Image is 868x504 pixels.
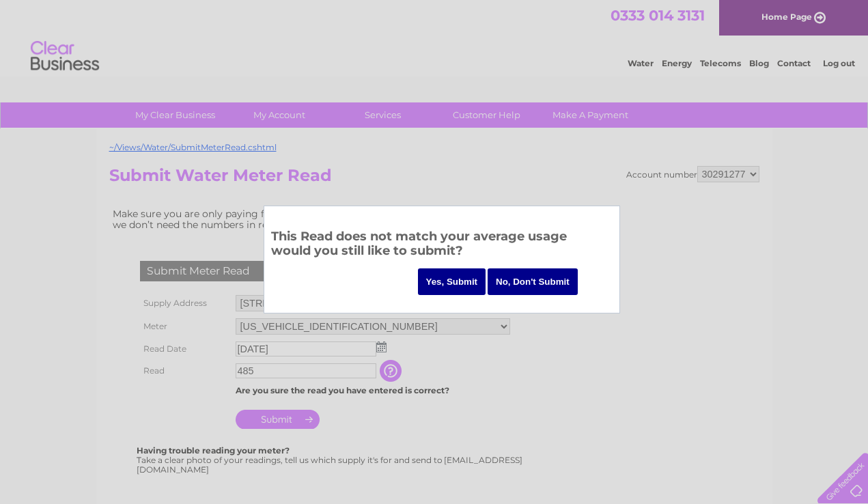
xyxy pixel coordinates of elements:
[823,58,855,68] a: Log out
[271,227,613,264] h3: This Read does not match your average usage would you still like to submit?
[628,58,654,68] a: Water
[30,36,100,77] img: logo.png
[777,58,811,68] a: Contact
[418,268,486,295] input: Yes, Submit
[488,268,578,295] input: No, Don't Submit
[112,8,757,66] div: Clear Business is a trading name of Verastar Limited (registered in [GEOGRAPHIC_DATA] No. 3667643...
[700,58,741,68] a: Telecoms
[749,58,769,68] a: Blog
[662,58,692,68] a: Energy
[611,7,705,24] a: 0333 014 3131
